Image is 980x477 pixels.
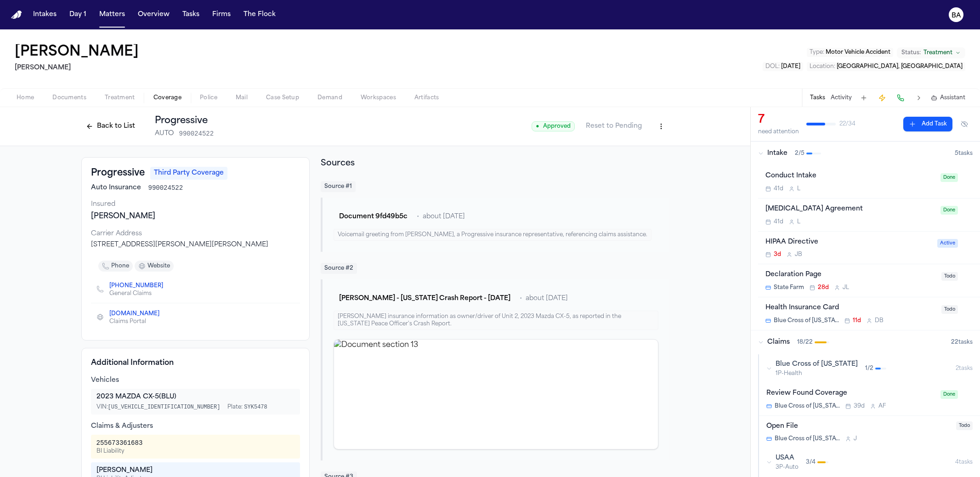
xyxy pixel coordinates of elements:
div: 7 [758,113,799,127]
div: Carrier Address [91,229,300,238]
span: Blue Cross of [US_STATE] [775,403,840,410]
span: 39d [854,403,865,410]
a: Tasks [179,6,203,23]
div: Open task: HIPAA Directive [758,232,980,265]
div: Open task: Health Insurance Card [758,297,980,330]
span: • [417,212,419,221]
span: USAA [776,454,799,463]
img: Finch Logo [11,11,22,19]
button: Edit matter name [15,44,139,61]
button: Add Task [903,117,952,131]
span: Artifacts [414,94,439,102]
span: State Farm [774,284,804,291]
div: Review Found Coverage [766,388,935,399]
div: Claims & Adjusters [91,422,300,431]
span: Claims [767,338,790,347]
button: Claims18/2222tasks [751,330,980,354]
a: Intakes [29,6,60,23]
button: Create Immediate Task [876,91,889,104]
button: The Flock [240,6,279,23]
span: Mail [236,94,248,102]
span: SYK5478 [244,404,267,410]
button: Reset to Pending [580,119,647,134]
div: BI Liability [96,448,143,455]
span: Todo [956,421,973,430]
h4: Additional Information [91,358,300,369]
button: Hide completed tasks (⌘⇧H) [956,117,973,131]
span: Todo [941,272,958,281]
span: Assistant [940,94,965,102]
span: ● [536,123,539,130]
span: Location : [810,64,835,69]
div: [STREET_ADDRESS][PERSON_NAME][PERSON_NAME] [91,240,300,250]
span: D B [875,317,884,324]
span: [US_VEHICLE_IDENTIFICATION_NUMBER] [108,404,221,410]
button: Assistant [931,94,965,102]
h3: Progressive [91,167,145,180]
a: Home [11,11,22,19]
a: [PHONE_NUMBER] [109,282,163,290]
div: Claims Portal [109,318,167,325]
span: Todo [941,305,958,314]
h1: Progressive [155,114,214,127]
span: [DATE] [781,64,800,69]
button: Matters [96,6,129,23]
text: BA [952,12,961,19]
div: View document section 13 [334,339,658,449]
span: [GEOGRAPHIC_DATA], [GEOGRAPHIC_DATA] [837,64,963,69]
span: J [854,435,857,443]
h2: Sources [321,157,669,170]
span: Done [940,206,958,215]
div: Vehicles [91,376,300,385]
div: General Claims [109,290,170,297]
div: Insured [91,200,300,209]
button: Tasks [810,94,825,102]
button: Change status from Treatment [897,47,965,58]
span: 28d [818,284,829,291]
button: Make a Call [894,91,907,104]
span: Done [940,390,958,399]
span: Treatment [923,49,952,57]
a: Overview [134,6,173,23]
div: need attention [758,128,799,136]
div: [PERSON_NAME] [91,211,300,222]
span: Blue Cross of [US_STATE] [774,317,839,324]
span: Blue Cross of [US_STATE] [775,435,840,443]
div: 2023 MAZDA CX-5 (BLU) [96,392,295,402]
div: [MEDICAL_DATA] Agreement [765,204,935,215]
div: Voicemail greeting from [PERSON_NAME], a Progressive insurance representative, referencing claims... [334,229,651,241]
span: L [797,218,800,226]
button: Add Task [857,91,870,104]
span: Case Setup [266,94,299,102]
span: L [797,185,800,193]
button: USAA3P-Auto3/44tasks [759,448,980,477]
span: 990024522 [148,183,183,193]
span: 18 / 22 [797,339,813,346]
span: Workspaces [361,94,396,102]
span: Source # 2 [321,263,357,274]
span: Police [200,94,217,102]
span: Home [17,94,34,102]
span: Coverage [153,94,181,102]
h2: [PERSON_NAME] [15,62,142,74]
span: 41d [774,218,783,226]
button: Edit Type: Motor Vehicle Accident [807,48,893,57]
span: 41d [774,185,783,193]
div: [PERSON_NAME] insurance information as owner/driver of Unit 2, 2023 Mazda CX-5, as reported in th... [334,311,658,330]
button: website [135,261,174,272]
span: 3d [774,251,781,258]
span: Intake [767,149,787,158]
span: 11d [853,317,861,324]
span: Treatment [105,94,135,102]
span: DOL : [765,64,780,69]
button: phone [98,261,133,272]
span: Active [937,239,958,248]
h1: [PERSON_NAME] [15,44,139,61]
div: Declaration Page [765,270,936,280]
div: Open task: Declaration Page [758,264,980,297]
div: Open task: Retainer Agreement [758,199,980,232]
span: 3P-Auto [776,464,799,471]
span: 2 / 5 [795,150,804,157]
div: Health Insurance Card [765,303,936,313]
